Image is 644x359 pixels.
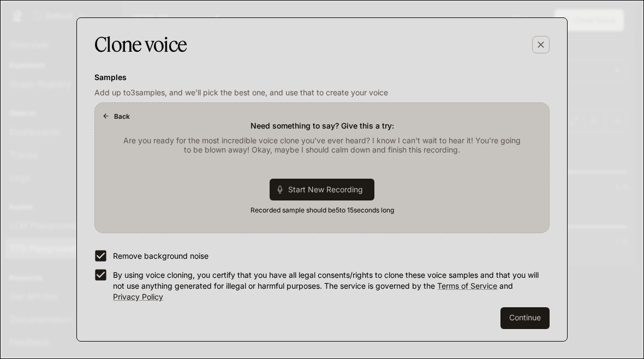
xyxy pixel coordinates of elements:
p: Need something to say? Give this a try: [251,120,394,131]
button: Continue [500,307,550,329]
p: Are you ready for the most incredible voice clone you've ever heard? I know I can't wait to hear ... [121,136,523,155]
div: Start New Recording [270,179,374,200]
span: Recorded sample should be 5 to 15 seconds long [251,205,394,216]
a: Terms of Service [437,281,497,290]
p: Remove background noise [113,251,208,261]
span: Start New Recording [288,184,370,195]
p: By using voice cloning, you certify that you have all legal consents/rights to clone these voice ... [113,270,541,302]
p: Add up to 3 samples, and we'll pick the best one, and use that to create your voice [94,87,550,98]
h6: Samples [94,72,550,83]
button: Back [99,107,134,125]
h5: Clone voice [94,31,187,58]
a: Privacy Policy [113,292,163,301]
